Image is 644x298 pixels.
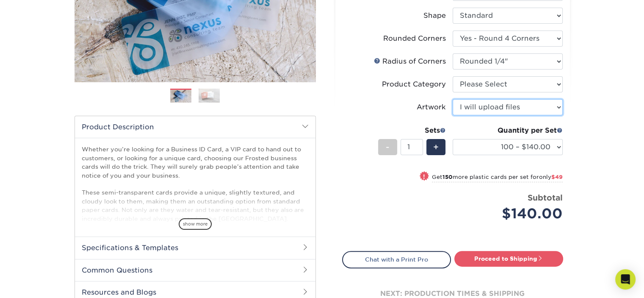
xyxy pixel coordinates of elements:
a: Chat with a Print Pro [342,251,451,268]
span: show more [179,218,212,230]
div: $140.00 [459,203,563,224]
h2: Product Description [75,116,315,138]
div: Open Intercom Messenger [615,269,636,290]
div: Quantity per Set [453,125,563,136]
img: Plastic Cards 01 [170,89,191,103]
h2: Specifications & Templates [75,237,315,259]
span: - [386,141,390,153]
a: Proceed to Shipping [454,251,563,266]
span: $49 [551,174,563,180]
div: Sets [378,125,446,136]
span: + [433,141,439,153]
div: Radius of Corners [374,56,446,67]
h2: Common Questions [75,259,315,281]
div: Product Category [382,79,446,89]
span: only [539,174,563,180]
strong: 150 [442,174,453,180]
img: Plastic Cards 02 [199,89,220,103]
div: Shape [423,11,446,21]
span: ! [423,172,425,181]
div: Rounded Corners [383,33,446,44]
strong: Subtotal [528,193,563,202]
small: Get more plastic cards per set for [432,174,563,182]
div: Artwork [417,102,446,112]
